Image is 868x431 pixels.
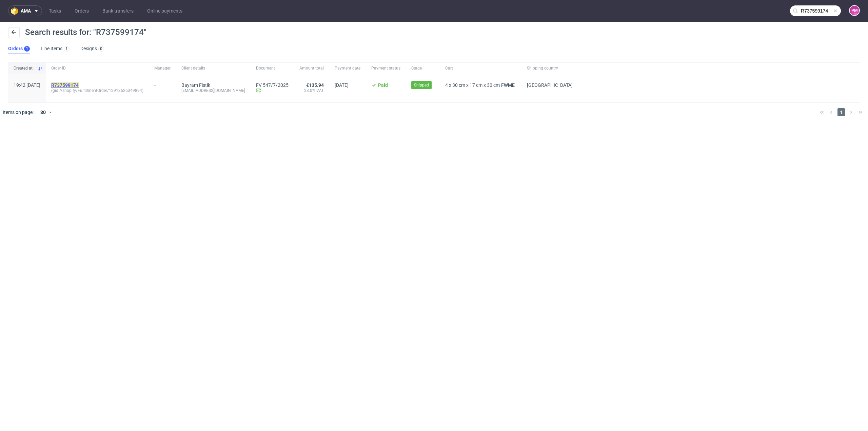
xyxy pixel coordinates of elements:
a: Line Items1 [41,43,70,54]
div: 0 [100,46,102,51]
a: FWME [500,82,516,88]
span: 1 [837,108,845,116]
span: [DATE] [335,82,349,88]
a: Bank transfers [98,5,138,16]
span: Stage [411,65,434,71]
a: Bayram Fistik [181,82,210,88]
span: Payment status [371,65,400,71]
span: (gid://shopify/FulfillmentOrder/12913626349894) [51,88,143,93]
span: 4 [445,82,448,88]
button: ama [8,5,42,16]
span: Manager [154,65,171,71]
span: Created at [14,65,35,71]
span: Search results for: "R737599174" [25,27,146,37]
span: Client details [181,65,245,71]
span: 23.0% VAT [299,88,324,93]
span: Document [256,65,289,71]
span: Order ID [51,65,143,71]
span: [GEOGRAPHIC_DATA] [527,82,573,88]
span: 19:42 [DATE] [14,82,40,88]
a: Online payments [143,5,186,16]
a: R737599174 [51,82,80,88]
div: 1 [65,46,68,51]
span: Paid [378,82,388,88]
a: Orders [71,5,93,16]
div: - [154,80,171,88]
a: Designs0 [80,43,104,54]
span: Cart [445,65,516,71]
mark: R737599174 [51,82,79,88]
span: Shipped [414,82,429,88]
span: €135.94 [306,82,324,88]
span: ama [21,8,31,13]
div: x [445,82,516,88]
div: [EMAIL_ADDRESS][DOMAIN_NAME] [181,88,245,93]
a: Orders1 [8,43,30,54]
div: 30 [36,107,48,117]
span: Payment date [335,65,360,71]
div: 1 [26,46,28,51]
a: Tasks [45,5,65,16]
span: 30 cm x 17 cm x 30 cm [452,82,500,88]
a: FV 547/7/2025 [256,82,289,88]
figcaption: PM [850,6,859,15]
span: Shipping country [527,65,573,71]
span: Amount total [299,65,324,71]
img: logo [11,7,21,15]
span: Items on page: [3,109,34,116]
